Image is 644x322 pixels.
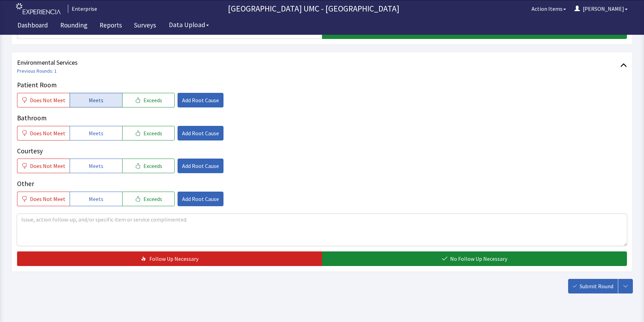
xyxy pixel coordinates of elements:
[165,18,213,31] button: Data Upload
[89,129,103,137] span: Meets
[122,126,175,140] button: Exceeds
[70,93,122,107] button: Meets
[30,96,65,104] span: Does Not Meet
[68,5,97,13] div: Enterprise
[94,17,127,35] a: Reports
[30,129,65,137] span: Does Not Meet
[17,58,620,67] span: Environmental Services
[143,96,162,104] span: Exceeds
[182,162,219,170] span: Add Root Cause
[17,113,627,123] p: Bathroom
[122,93,175,107] button: Exceeds
[178,126,223,140] button: Add Root Cause
[149,255,198,263] span: Follow Up Necessary
[122,159,175,173] button: Exceeds
[30,162,65,170] span: Does Not Meet
[450,255,507,263] span: No Follow Up Necessary
[55,17,93,35] a: Rounding
[17,192,70,206] button: Does Not Meet
[178,159,223,173] button: Add Root Cause
[122,192,175,206] button: Exceeds
[182,195,219,203] span: Add Root Cause
[182,96,219,104] span: Add Root Cause
[178,93,223,107] button: Add Root Cause
[70,159,122,173] button: Meets
[17,179,627,189] p: Other
[568,279,618,293] button: Submit Round
[12,17,53,35] a: Dashboard
[89,195,103,203] span: Meets
[17,68,57,74] a: Previous Rounds: 1
[17,126,70,140] button: Does Not Meet
[100,3,527,14] p: [GEOGRAPHIC_DATA] UMC - [GEOGRAPHIC_DATA]
[570,2,632,16] button: [PERSON_NAME]
[70,192,122,206] button: Meets
[143,162,162,170] span: Exceeds
[143,195,162,203] span: Exceeds
[89,96,103,104] span: Meets
[580,282,613,290] span: Submit Round
[17,146,627,156] p: Courtesy
[30,195,65,203] span: Does Not Meet
[182,129,219,137] span: Add Root Cause
[527,2,570,16] button: Action Items
[17,251,322,266] button: Follow Up Necessary
[17,80,627,90] p: Patient Room
[129,17,161,35] a: Surveys
[17,159,70,173] button: Does Not Meet
[70,126,122,140] button: Meets
[89,162,103,170] span: Meets
[322,251,627,266] button: No Follow Up Necessary
[16,3,61,15] img: experiencia_logo.png
[178,192,223,206] button: Add Root Cause
[17,93,70,107] button: Does Not Meet
[143,129,162,137] span: Exceeds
